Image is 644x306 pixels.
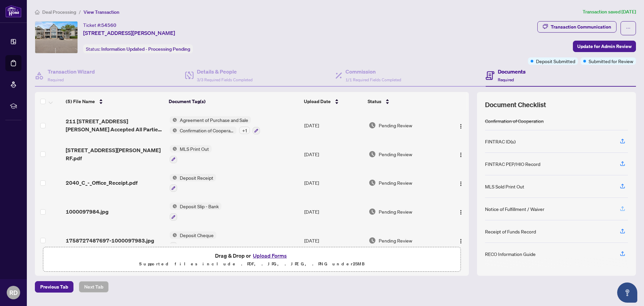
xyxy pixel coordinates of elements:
span: Pending Review [379,179,412,186]
div: Ticket #: [83,21,116,29]
td: [DATE] [302,140,366,169]
button: Logo [455,206,466,217]
div: Status: [83,44,193,53]
button: Previous Tab [35,281,73,293]
img: Logo [458,238,464,244]
span: ellipsis [626,26,631,31]
img: Status Icon [170,127,177,134]
img: Document Status [369,179,376,186]
span: Deposit Slip - Bank [177,203,221,210]
span: 54560 [101,22,116,28]
button: Logo [455,120,466,131]
span: [STREET_ADDRESS][PERSON_NAME] RF.pdf [66,146,164,162]
h4: Commission [345,68,401,76]
img: Logo [458,181,464,186]
th: Upload Date [301,92,365,111]
span: Document Checklist [485,100,546,110]
span: Required [48,77,64,82]
span: Update for Admin Review [577,41,632,52]
img: Document Status [369,150,376,158]
th: Status [365,92,444,111]
div: MLS Sold Print Out [485,183,524,190]
span: Pending Review [379,150,412,158]
img: Status Icon [170,231,177,239]
button: Logo [455,177,466,188]
td: [DATE] [302,169,366,198]
span: Deal Processing [42,9,76,15]
div: Receipt of Funds Record [485,228,536,235]
span: Previous Tab [40,281,68,292]
span: Deposit Receipt [177,174,216,181]
span: Pending Review [379,208,412,215]
img: Document Status [369,122,376,129]
span: MLS Print Out [177,145,212,152]
h4: Details & People [197,68,253,76]
span: 1/1 Required Fields Completed [345,77,401,82]
span: [STREET_ADDRESS][PERSON_NAME] [83,29,175,37]
span: home [35,10,40,14]
span: Pending Review [379,122,412,129]
button: Status IconDeposit Cheque [170,231,216,250]
td: [DATE] [302,226,366,255]
span: 1000097984.jpg [66,208,109,216]
span: Information Updated - Processing Pending [101,46,190,52]
button: Logo [455,149,466,160]
div: Notice of Fulfillment / Waiver [485,205,544,213]
img: Document Status [369,237,376,244]
button: Next Tab [79,281,109,293]
span: Deposit Cheque [177,231,216,239]
span: Status [368,98,381,105]
li: / [79,8,81,16]
span: 211 [STREET_ADDRESS][PERSON_NAME] Accepted All Parties 20.pdf [66,117,164,133]
img: logo [5,5,21,17]
img: Logo [458,210,464,215]
span: 2040_C_-_Office_Receipt.pdf [66,179,138,187]
div: Confirmation of Cooperation [485,117,544,125]
img: Logo [458,152,464,158]
div: FINTRAC PEP/HIO Record [485,160,540,168]
span: 3/3 Required Fields Completed [197,77,253,82]
th: Document Tag(s) [166,92,301,111]
span: Deposit Submitted [536,57,575,65]
button: Transaction Communication [537,21,616,33]
span: Agreement of Purchase and Sale [177,116,251,124]
th: (5) File Name [63,92,166,111]
td: [DATE] [302,111,366,140]
button: Status IconAgreement of Purchase and SaleStatus IconConfirmation of Cooperation+1 [170,116,260,134]
img: IMG-40769233_1.jpg [35,21,77,53]
span: Drag & Drop orUpload FormsSupported files include .PDF, .JPG, .JPEG, .PNG under25MB [43,247,461,272]
div: + 1 [239,127,250,134]
button: Update for Admin Review [573,41,636,52]
div: RECO Information Guide [485,250,536,258]
span: Upload Date [304,98,331,105]
span: (5) File Name [66,98,95,105]
button: Status IconMLS Print Out [170,145,212,163]
span: Drag & Drop or [215,251,289,260]
span: Pending Review [379,237,412,244]
div: FINTRAC ID(s) [485,138,516,145]
button: Logo [455,235,466,246]
h4: Transaction Wizard [48,68,95,76]
button: Status IconDeposit Slip - Bank [170,203,221,221]
td: [DATE] [302,197,366,226]
img: Status Icon [170,203,177,210]
span: Submitted for Review [589,57,633,65]
button: Status IconDeposit Receipt [170,174,216,192]
span: View Transaction [84,9,119,15]
button: Open asap [617,282,637,303]
span: Required [498,77,514,82]
img: Logo [458,124,464,129]
img: Status Icon [170,145,177,152]
span: RD [9,288,18,297]
p: Supported files include .PDF, .JPG, .JPEG, .PNG under 25 MB [47,260,457,268]
span: Confirmation of Cooperation [177,127,236,134]
h4: Documents [498,68,526,76]
article: Transaction saved [DATE] [583,8,636,16]
img: Status Icon [170,174,177,181]
img: Status Icon [170,116,177,124]
span: 1758727487697-1000097983.jpg [66,236,154,245]
img: Document Status [369,208,376,215]
button: Upload Forms [251,251,289,260]
div: Transaction Communication [551,21,611,32]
